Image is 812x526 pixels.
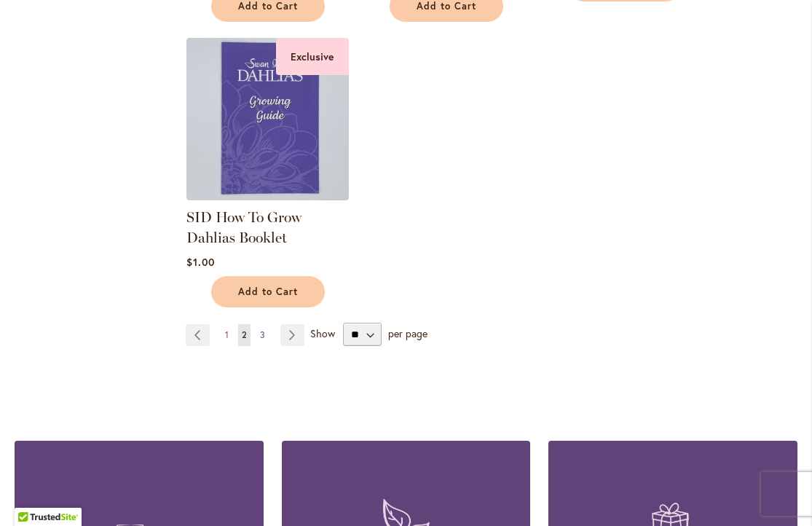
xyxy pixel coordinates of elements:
span: 1 [225,329,229,340]
a: SID How To Grow Dahlias Booklet [186,208,301,246]
span: $1.00 [186,255,215,269]
span: per page [388,326,427,340]
span: Add to Cart [238,286,298,298]
a: 1 [221,324,232,346]
span: 2 [242,329,247,340]
a: Swan Island Dahlias - How to Grow Guide Exclusive [186,189,349,203]
button: Add to Cart [211,276,325,307]
a: 3 [256,324,269,346]
div: Exclusive [276,38,349,75]
span: 3 [260,329,265,340]
img: Swan Island Dahlias - How to Grow Guide [186,38,349,200]
iframe: Launch Accessibility Center [11,474,52,515]
span: Show [310,326,335,340]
